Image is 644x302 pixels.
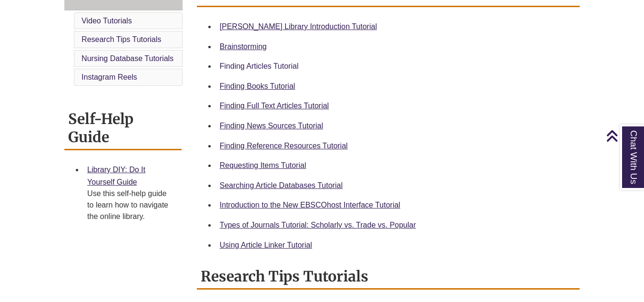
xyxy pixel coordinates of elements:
[220,241,312,249] a: Using Article Linker Tutorial
[82,73,137,81] a: Instagram Reels
[64,107,182,150] h2: Self-Help Guide
[82,35,161,43] a: Research Tips Tutorials
[87,166,145,186] a: Library DIY: Do It Yourself Guide
[220,142,348,150] a: Finding Reference Resources Tutorial
[220,102,329,110] a: Finding Full Text Articles Tutorial
[220,181,343,189] a: Searching Article Databases Tutorial
[197,264,580,290] h2: Research Tips Tutorials
[220,82,295,90] a: Finding Books Tutorial
[220,221,416,229] a: Types of Journals Tutorial: Scholarly vs. Trade vs. Popular
[220,161,306,169] a: Requesting Items Tutorial
[220,42,267,51] a: Brainstorming
[220,201,400,209] a: Introduction to the New EBSCOhost Interface Tutorial
[606,129,642,142] a: Back to Top
[82,17,132,25] a: Video Tutorials
[220,62,298,70] a: Finding Articles Tutorial
[220,122,323,130] a: Finding News Sources Tutorial
[87,188,174,222] div: Use this self-help guide to learn how to navigate the online library.
[82,54,174,62] a: Nursing Database Tutorials
[220,22,377,31] a: [PERSON_NAME] Library Introduction Tutorial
